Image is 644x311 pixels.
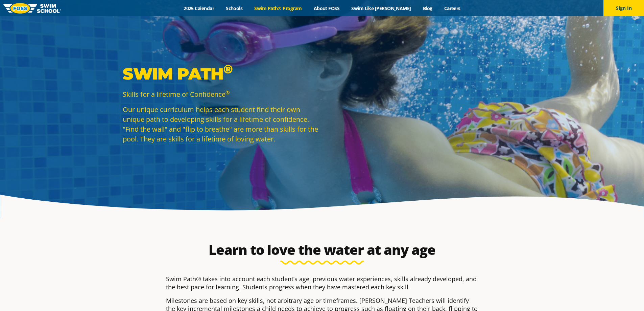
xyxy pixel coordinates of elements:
a: About FOSS [308,5,345,12]
a: Blog [417,5,438,12]
p: Skills for a lifetime of Confidence [123,89,319,99]
img: FOSS Swim School Logo [3,3,61,14]
a: Swim Path® Program [248,5,308,12]
p: Swim Path [123,64,319,84]
a: 2025 Calendar [178,5,220,12]
sup: ® [223,62,233,76]
h2: Learn to love the water at any age [163,242,482,258]
p: Swim Path® takes into account each student’s age, previous water experiences, skills already deve... [166,275,478,291]
a: Swim Like [PERSON_NAME] [345,5,417,12]
p: Our unique curriculum helps each student find their own unique path to developing skills for a li... [123,105,319,144]
a: Schools [220,5,248,12]
a: Careers [438,5,466,12]
sup: ® [225,89,230,96]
